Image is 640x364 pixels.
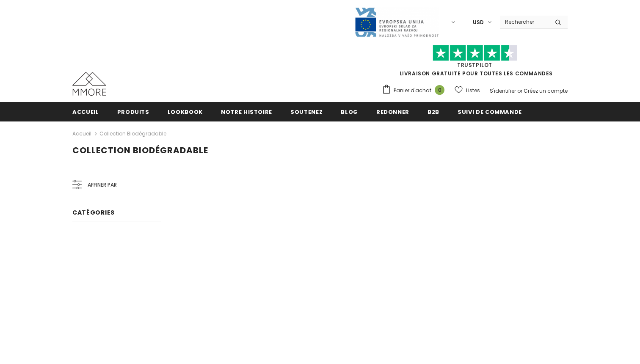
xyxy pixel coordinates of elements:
a: Redonner [376,102,409,121]
span: Listes [466,86,480,95]
span: Redonner [376,108,409,116]
a: Produits [117,102,149,121]
span: Collection biodégradable [72,144,208,156]
a: Suivi de commande [458,102,522,121]
a: Javni Razpis [354,18,439,25]
a: Accueil [72,102,99,121]
span: LIVRAISON GRATUITE POUR TOUTES LES COMMANDES [382,49,568,77]
a: soutenez [290,102,323,121]
a: Notre histoire [221,102,272,121]
span: or [517,87,522,94]
a: Créez un compte [524,87,568,94]
span: Accueil [72,108,99,116]
a: Lookbook [168,102,203,121]
span: Produits [117,108,149,116]
a: S'identifier [490,87,516,94]
span: Notre histoire [221,108,272,116]
a: B2B [428,102,439,121]
a: Collection biodégradable [99,130,166,137]
span: USD [473,18,484,27]
a: TrustPilot [457,61,492,69]
span: Blog [341,108,358,116]
span: soutenez [290,108,323,116]
span: Panier d'achat [394,86,431,95]
a: Accueil [72,129,91,139]
span: B2B [428,108,439,116]
span: Catégories [72,208,115,217]
a: Panier d'achat 0 [382,84,449,97]
span: Suivi de commande [458,108,522,116]
input: Search Site [500,16,549,28]
span: Affiner par [88,180,117,190]
img: Cas MMORE [72,72,106,96]
img: Javni Razpis [354,7,439,38]
a: Listes [455,83,480,98]
span: 0 [435,85,444,95]
img: Faites confiance aux étoiles pilotes [433,45,517,61]
a: Blog [341,102,358,121]
span: Lookbook [168,108,203,116]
